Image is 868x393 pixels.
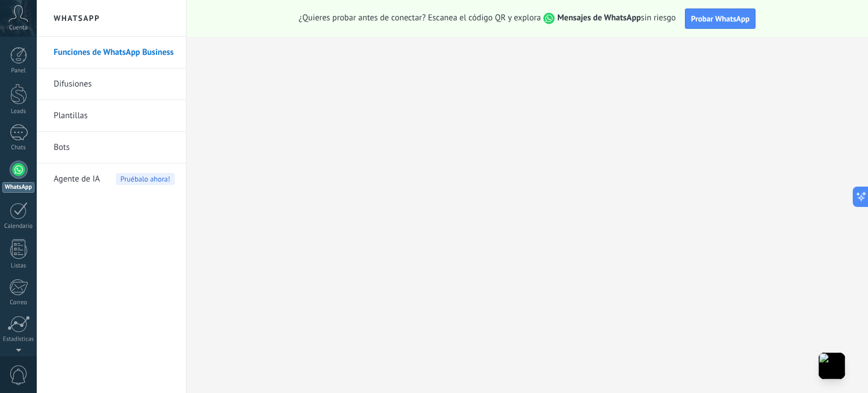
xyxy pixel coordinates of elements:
div: Leads [2,108,35,115]
li: Plantillas [37,100,186,132]
button: Probar WhatsApp [685,8,756,29]
span: Pruébalo ahora! [116,173,175,185]
a: Bots [54,132,175,163]
div: Estadísticas [2,336,35,343]
li: Difusiones [37,68,186,100]
li: Agente de IA [37,163,186,195]
div: Panel [2,67,35,75]
div: Listas [2,262,35,270]
span: Agente de IA [54,163,100,195]
span: Probar WhatsApp [691,14,750,24]
div: Calendario [2,223,35,230]
a: Difusiones [54,68,175,100]
a: Funciones de WhatsApp Business [54,37,175,68]
li: Funciones de WhatsApp Business [37,37,186,68]
a: Agente de IAPruébalo ahora! [54,163,175,195]
a: Plantillas [54,100,175,132]
div: Chats [2,144,35,152]
span: Cuenta [9,24,28,32]
li: Bots [37,132,186,163]
div: Correo [2,299,35,306]
div: WhatsApp [2,182,34,193]
strong: Mensajes de WhatsApp [557,12,641,23]
span: ¿Quieres probar antes de conectar? Escanea el código QR y explora sin riesgo [299,12,676,24]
